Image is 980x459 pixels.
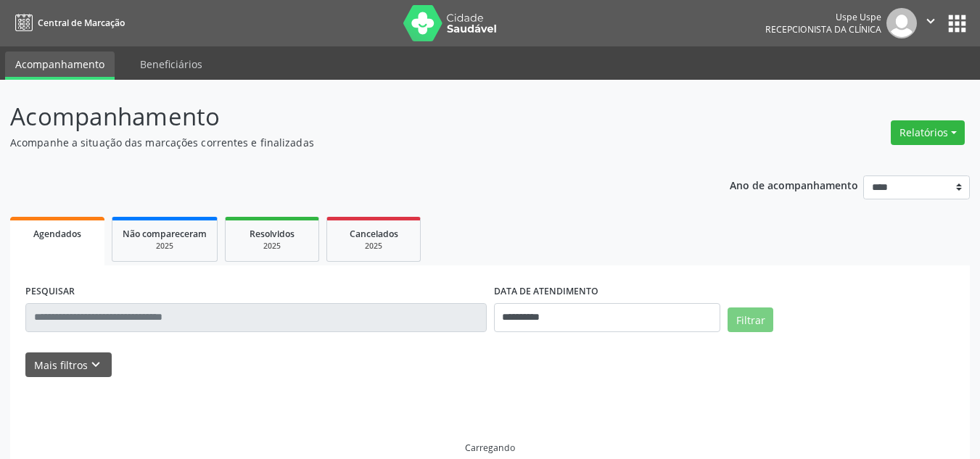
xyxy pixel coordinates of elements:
[123,228,207,240] span: Não compareceram
[494,281,598,303] label: DATA DE ATENDIMENTO
[465,442,515,454] div: Carregando
[5,51,115,80] a: Acompanhamento
[917,8,944,38] button: 
[765,23,881,36] span: Recepcionista da clínica
[923,13,939,29] i: 
[250,228,295,240] span: Resolvidos
[891,120,965,145] button: Relatórios
[10,11,125,35] a: Central de Marcação
[730,175,858,194] p: Ano de acompanhamento
[337,241,410,252] div: 2025
[728,307,773,332] button: Filtrar
[765,11,881,23] div: Uspe Uspe
[130,51,213,77] a: Beneficiários
[25,281,75,303] label: PESQUISAR
[25,352,112,378] button: Mais filtroskeyboard_arrow_down
[944,11,970,36] button: apps
[88,357,104,373] i: keyboard_arrow_down
[38,17,125,29] span: Central de Marcação
[236,241,308,252] div: 2025
[123,241,207,252] div: 2025
[33,228,81,240] span: Agendados
[10,99,682,135] p: Acompanhamento
[350,228,398,240] span: Cancelados
[886,8,917,38] img: img
[10,135,682,150] p: Acompanhe a situação das marcações correntes e finalizadas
